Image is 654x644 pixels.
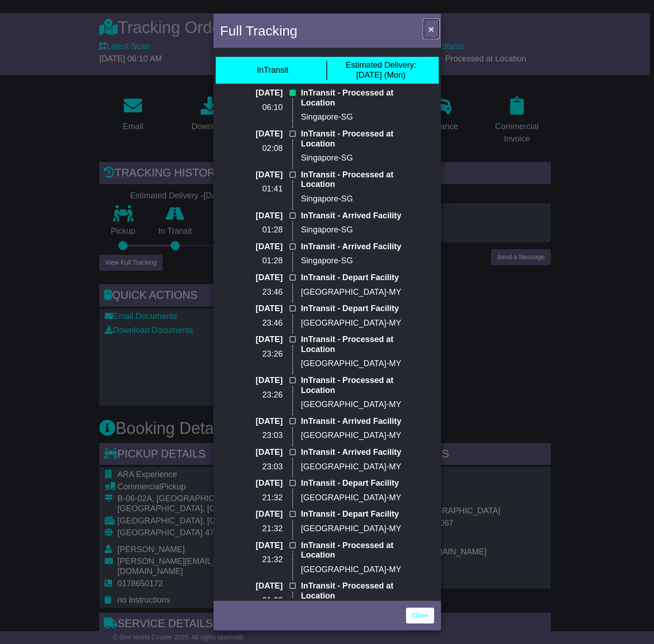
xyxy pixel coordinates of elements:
[240,287,283,297] p: 23:46
[240,524,283,534] p: 21:32
[301,462,414,472] p: [GEOGRAPHIC_DATA]-MY
[345,60,416,80] div: [DATE] (Mon)
[301,478,414,488] p: InTransit - Depart Facility
[240,509,283,519] p: [DATE]
[301,170,414,190] p: InTransit - Processed at Location
[240,225,283,235] p: 01:28
[301,242,414,252] p: InTransit - Arrived Facility
[240,581,283,591] p: [DATE]
[301,581,414,601] p: InTransit - Processed at Location
[240,390,283,400] p: 23:26
[301,304,414,314] p: InTransit - Depart Facility
[301,509,414,519] p: InTransit - Depart Facility
[240,256,283,266] p: 01:28
[301,448,414,458] p: InTransit - Arrived Facility
[301,376,414,395] p: InTransit - Processed at Location
[301,335,414,354] p: InTransit - Processed at Location
[240,103,283,113] p: 06:10
[301,565,414,575] p: [GEOGRAPHIC_DATA]-MY
[301,417,414,427] p: InTransit - Arrived Facility
[240,448,283,458] p: [DATE]
[424,20,438,38] button: Close
[257,65,288,75] div: InTransit
[240,170,283,180] p: [DATE]
[240,431,283,441] p: 23:03
[240,541,283,551] p: [DATE]
[406,608,434,624] a: Close
[240,88,283,98] p: [DATE]
[301,541,414,560] p: InTransit - Processed at Location
[301,431,414,441] p: [GEOGRAPHIC_DATA]-MY
[240,211,283,221] p: [DATE]
[240,596,283,606] p: 21:32
[220,20,298,41] h4: Full Tracking
[301,524,414,534] p: [GEOGRAPHIC_DATA]-MY
[301,493,414,503] p: [GEOGRAPHIC_DATA]-MY
[301,287,414,297] p: [GEOGRAPHIC_DATA]-MY
[240,304,283,314] p: [DATE]
[240,462,283,472] p: 23:03
[345,60,416,70] span: Estimated Delivery:
[240,129,283,139] p: [DATE]
[428,24,434,34] span: ×
[301,318,414,328] p: [GEOGRAPHIC_DATA]-MY
[240,184,283,194] p: 01:41
[301,225,414,235] p: Singapore-SG
[301,153,414,163] p: Singapore-SG
[301,211,414,221] p: InTransit - Arrived Facility
[301,194,414,204] p: Singapore-SG
[301,256,414,266] p: Singapore-SG
[301,359,414,369] p: [GEOGRAPHIC_DATA]-MY
[240,555,283,565] p: 21:32
[301,88,414,108] p: InTransit - Processed at Location
[240,417,283,427] p: [DATE]
[240,376,283,386] p: [DATE]
[301,400,414,410] p: [GEOGRAPHIC_DATA]-MY
[301,273,414,283] p: InTransit - Depart Facility
[240,478,283,488] p: [DATE]
[240,144,283,154] p: 02:08
[240,242,283,252] p: [DATE]
[240,335,283,345] p: [DATE]
[301,129,414,149] p: InTransit - Processed at Location
[301,112,414,122] p: Singapore-SG
[240,349,283,359] p: 23:26
[240,273,283,283] p: [DATE]
[240,493,283,503] p: 21:32
[240,318,283,328] p: 23:46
